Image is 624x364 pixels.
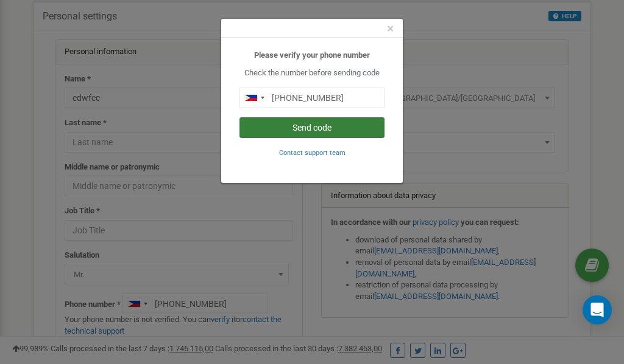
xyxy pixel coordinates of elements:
[387,22,394,35] button: Close
[239,88,385,108] input: 0905 123 4567
[240,88,268,108] div: Telephone country code
[583,295,612,325] div: Open Intercom Messenger
[387,21,394,36] span: ×
[239,67,385,79] p: Check the number before sending code
[239,117,385,138] button: Send code
[279,149,346,157] small: Contact support team
[254,50,370,60] b: Please verify your phone number
[279,148,346,157] a: Contact support team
